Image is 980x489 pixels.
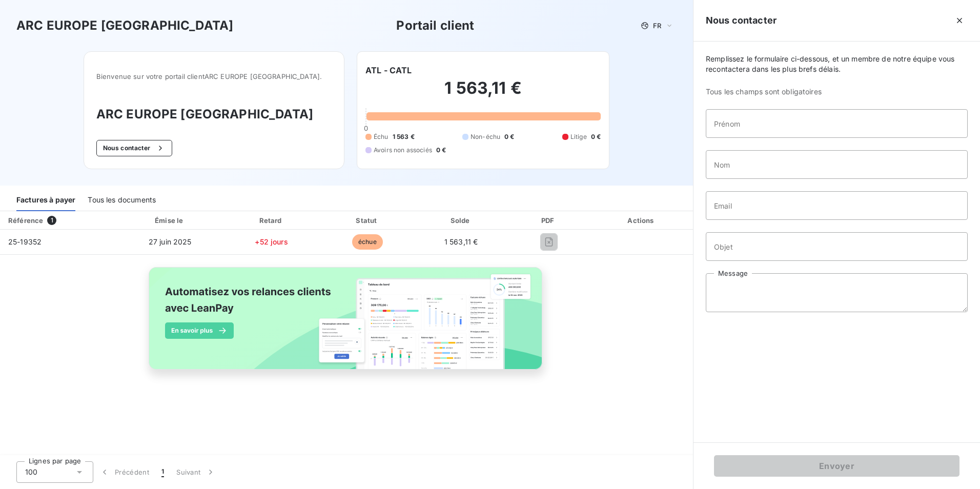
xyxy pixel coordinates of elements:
[155,461,170,483] button: 1
[706,13,777,28] h5: Nous contacter
[96,105,332,124] h3: ARC EUROPE [GEOGRAPHIC_DATA]
[417,215,505,226] div: Solde
[471,132,500,141] span: Non-échu
[161,467,164,477] span: 1
[93,461,155,483] button: Précédent
[706,150,968,179] input: placeholder
[8,216,43,225] div: Référence
[170,461,222,483] button: Suivant
[714,455,959,477] button: Envoyer
[706,87,968,97] span: Tous les champs sont obligatoires
[365,78,601,109] h2: 1 563,11 €
[444,237,478,246] span: 1 563,11 €
[593,215,691,226] div: Actions
[706,109,968,138] input: placeholder
[96,140,172,156] button: Nous contacter
[504,132,514,141] span: 0 €
[436,146,446,155] span: 0 €
[225,215,318,226] div: Retard
[706,191,968,220] input: placeholder
[352,234,383,250] span: échue
[374,146,432,155] span: Avoirs non associés
[16,190,75,211] div: Factures à payer
[119,215,221,226] div: Émise le
[364,124,368,132] span: 0
[706,232,968,261] input: placeholder
[8,237,42,246] span: 25-19352
[322,215,413,226] div: Statut
[16,16,233,35] h3: ARC EUROPE [GEOGRAPHIC_DATA]
[374,132,389,141] span: Échu
[255,237,288,246] span: +52 jours
[591,132,601,141] span: 0 €
[396,16,474,35] h3: Portail client
[139,261,554,387] img: banner
[393,132,415,141] span: 1 563 €
[25,467,37,477] span: 100
[570,132,587,141] span: Litige
[96,72,332,80] span: Bienvenue sur votre portail client ARC EUROPE [GEOGRAPHIC_DATA] .
[47,216,56,225] span: 1
[509,215,588,226] div: PDF
[88,190,156,211] div: Tous les documents
[706,54,968,74] span: Remplissez le formulaire ci-dessous, et un membre de notre équipe vous recontactera dans les plus...
[365,64,412,76] h6: ATL - CATL
[653,22,661,30] span: FR
[149,237,192,246] span: 27 juin 2025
